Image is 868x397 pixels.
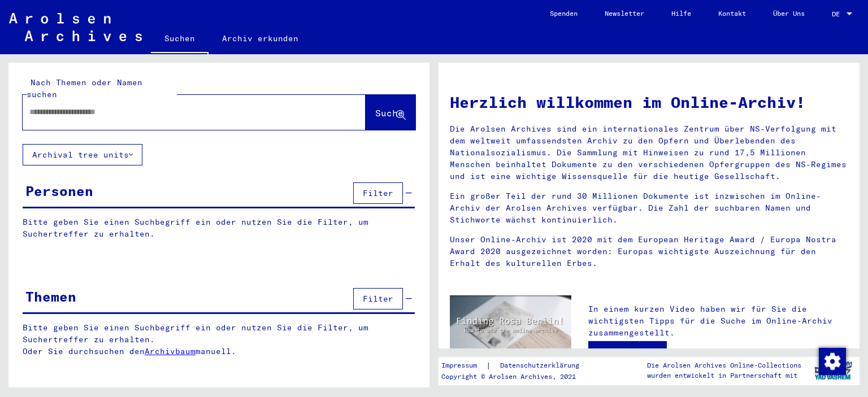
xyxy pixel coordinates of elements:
div: | [441,360,593,372]
img: Zustimmung ändern [819,348,846,375]
span: Filter [363,294,393,304]
mat-label: Nach Themen oder Namen suchen [27,77,142,99]
img: Arolsen_neg.svg [9,13,142,41]
p: Bitte geben Sie einen Suchbegriff ein oder nutzen Sie die Filter, um Suchertreffer zu erhalten. [23,216,415,240]
span: DE [832,10,844,18]
p: Die Arolsen Archives Online-Collections [647,360,801,370]
p: wurden entwickelt in Partnerschaft mit [647,370,801,381]
p: Bitte geben Sie einen Suchbegriff ein oder nutzen Sie die Filter, um Suchertreffer zu erhalten. O... [23,322,415,357]
p: In einem kurzen Video haben wir für Sie die wichtigsten Tipps für die Suche im Online-Archiv zusa... [588,303,848,339]
img: yv_logo.png [812,356,854,385]
button: Filter [353,182,403,204]
button: Filter [353,288,403,309]
div: Themen [25,286,76,307]
a: Datenschutzerklärung [491,360,593,372]
button: Suche [366,95,415,130]
p: Die Arolsen Archives sind ein internationales Zentrum über NS-Verfolgung mit dem weltweit umfasse... [450,123,848,182]
button: Archival tree units [23,144,142,165]
span: Suche [375,107,403,119]
a: Archiv erkunden [209,25,312,52]
a: Archivbaum [145,346,196,356]
div: Personen [25,181,93,201]
a: Impressum [441,360,486,372]
h1: Herzlich willkommen im Online-Archiv! [450,90,848,114]
span: Filter [363,188,393,198]
p: Unser Online-Archiv ist 2020 mit dem European Heritage Award / Europa Nostra Award 2020 ausgezeic... [450,234,848,269]
a: Video ansehen [588,341,667,364]
img: video.jpg [450,295,571,361]
p: Copyright © Arolsen Archives, 2021 [441,372,593,382]
a: Suchen [151,25,209,54]
p: Ein großer Teil der rund 30 Millionen Dokumente ist inzwischen im Online-Archiv der Arolsen Archi... [450,190,848,226]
